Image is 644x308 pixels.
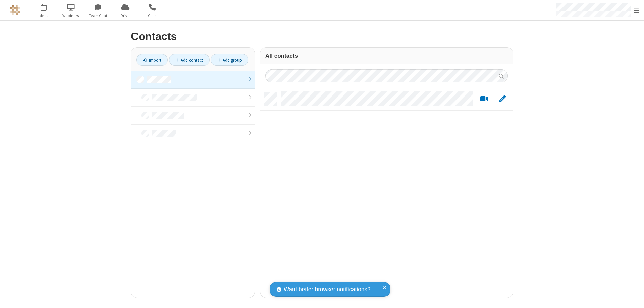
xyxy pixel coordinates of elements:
button: Edit [496,95,509,103]
span: Webinars [58,13,84,19]
img: QA Selenium DO NOT DELETE OR CHANGE [10,5,20,15]
a: Add contact [169,54,210,66]
h3: All contacts [265,53,508,59]
a: Add group [211,54,248,66]
span: Calls [140,13,165,19]
h2: Contacts [131,31,513,42]
button: Start a video meeting [478,95,491,103]
span: Meet [31,13,56,19]
span: Team Chat [86,13,111,19]
a: Import [136,54,168,66]
span: Drive [113,13,138,19]
div: grid [260,87,513,298]
span: Want better browser notifications? [284,285,370,294]
iframe: Chat [627,291,639,303]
